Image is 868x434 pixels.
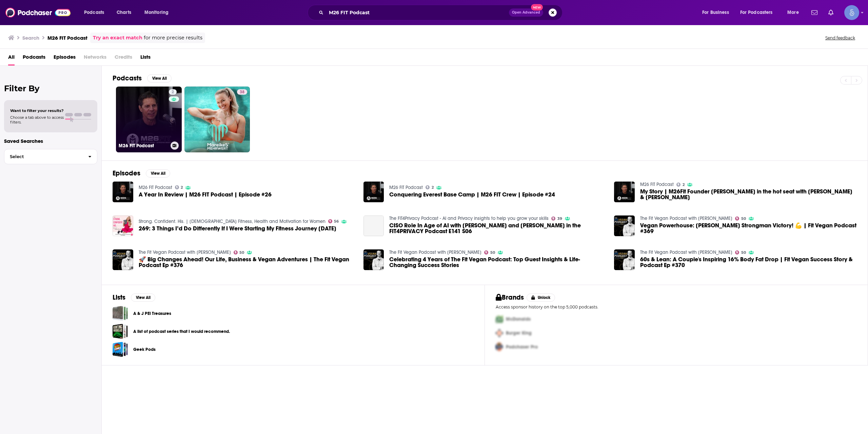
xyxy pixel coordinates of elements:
a: Episodes [54,52,76,65]
img: First Pro Logo [493,312,506,326]
img: 🚀 Big Changes Ahead! Our Life, Business & Vegan Adventures | The Fit Vegan Podcast Ep #376 [113,249,133,270]
span: Charts [117,8,131,17]
button: open menu [736,7,783,18]
span: 50 [239,251,244,254]
a: Celebrating 4 Years of The Fit Vegan Podcast: Top Guest Insights & Life-Changing Success Stories [389,257,606,268]
a: 38 [237,89,247,95]
img: Celebrating 4 Years of The Fit Vegan Podcast: Top Guest Insights & Life-Changing Success Stories [363,249,384,270]
span: 2 [683,183,685,186]
span: McDonalds [506,316,531,322]
span: 39 [557,217,562,220]
a: Podcasts [23,52,45,65]
p: Saved Searches [4,138,97,144]
a: Show notifications dropdown [809,7,820,18]
p: Access sponsor history on the top 5,000 podcasts. [496,304,857,309]
span: Open Advanced [512,11,540,14]
a: The Fit Vegan Podcast with Maxime Sigouin [640,215,732,221]
img: 269: 3 Things I’d Do Differently If I Were Starting My Fitness Journey Today [113,215,133,236]
button: View All [131,294,155,302]
h2: Brands [496,293,524,302]
span: Choose a tab above to access filters. [10,115,64,125]
a: 60s & Lean: A Couple's Inspiring 16% Body Fat Drop | Fit Vegan Success Story & Podcast Ep #370 [640,257,857,268]
span: Podcasts [84,8,104,17]
a: Conquering Everest Base Camp | M26 FIT Crew | Episode #24 [363,182,384,202]
h3: M26 FIT Podcast [47,35,87,41]
a: 🚀 Big Changes Ahead! Our Life, Business & Vegan Adventures | The Fit Vegan Podcast Ep #376 [139,257,355,268]
a: Try an exact match [93,34,142,42]
img: Vegan Powerhouse: Melissa Busta's Strongman Victory! 💪 | Fit Vegan Podcast #369 [614,215,635,236]
a: 39 [551,216,562,221]
img: Third Pro Logo [493,340,506,354]
a: 2M26 FIT Podcast [116,87,182,152]
h2: Filter By [4,83,97,93]
h3: M26 FIT Podcast [119,143,168,149]
a: A & J PEI Treasures [113,306,128,321]
a: A & J PEI Treasures [133,310,171,317]
span: Vegan Powerhouse: [PERSON_NAME] Strongman Victory! 💪 | Fit Vegan Podcast #369 [640,223,857,234]
button: Send feedback [823,35,857,41]
span: For Podcasters [740,8,773,17]
span: 50 [490,251,495,254]
span: 2 [432,186,434,189]
span: 56 [334,220,339,223]
a: My Story | M26Fit Founder Magnus Olson in the hot seat with Justin Hodges & Ben Maher [640,189,857,200]
a: 50 [735,216,746,221]
span: Select [4,154,83,159]
h2: Lists [113,293,125,302]
span: Networks [84,52,106,65]
a: M26 FIT Podcast [640,182,674,187]
a: 60s & Lean: A Couple's Inspiring 16% Body Fat Drop | Fit Vegan Success Story & Podcast Ep #370 [614,249,635,270]
span: 2 [181,186,183,189]
button: Unlock [527,294,555,302]
span: Want to filter your results? [10,108,64,113]
a: A list of podcast series that I would recommend. [133,328,230,335]
a: Lists [140,52,151,65]
a: Show notifications dropdown [826,7,836,18]
a: 50 [234,250,244,254]
span: CISO Role In Age of AI with [PERSON_NAME] and [PERSON_NAME] in the FIT4PRIVACY Podcast E141 S06 [389,223,606,234]
a: M26 FIT Podcast [389,185,423,190]
span: 50 [741,217,746,220]
a: 2 [175,185,183,189]
a: All [8,52,15,65]
a: 56 [328,219,339,223]
a: CISO Role In Age of AI with Nick Shevelyov and Punit Bhatia in the FIT4PRIVACY Podcast E141 S06 [389,223,606,234]
span: New [531,4,543,11]
a: PodcastsView All [113,74,172,82]
a: M26 FIT Podcast [139,185,172,190]
a: Geek Pods [113,342,128,357]
a: 2 [676,183,685,187]
h2: Podcasts [113,74,142,82]
button: open menu [783,7,807,18]
img: Podchaser - Follow, Share and Rate Podcasts [5,6,71,19]
a: EpisodesView All [113,169,170,177]
span: More [787,8,799,17]
span: 269: 3 Things I’d Do Differently If I Were Starting My Fitness Journey [DATE] [139,226,336,231]
button: View All [146,169,170,177]
span: Conquering Everest Base Camp | M26 FIT Crew | Episode #24 [389,192,555,197]
button: open menu [79,7,113,18]
button: open menu [697,7,737,18]
img: A Year In Review | M26 FIT Podcast | Episode #26 [113,182,133,202]
a: The FIT4Privacy Podcast - AI and Privacy insights to help you grow your skills [389,215,549,221]
span: Monitoring [144,8,169,17]
span: 50 [741,251,746,254]
a: Vegan Powerhouse: Melissa Busta's Strongman Victory! 💪 | Fit Vegan Podcast #369 [640,223,857,234]
button: Show profile menu [844,5,859,20]
h2: Episodes [113,169,140,177]
a: 2 [426,185,434,189]
div: Search podcasts, credits, & more... [314,5,569,20]
a: The Fit Vegan Podcast with Maxime Sigouin [139,249,231,255]
a: 50 [484,250,495,254]
a: 269: 3 Things I’d Do Differently If I Were Starting My Fitness Journey Today [139,226,336,231]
